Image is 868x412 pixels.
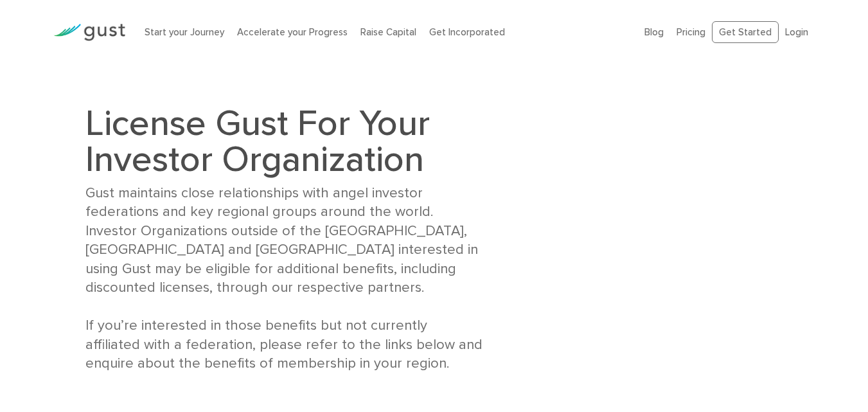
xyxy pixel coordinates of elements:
[644,26,664,38] a: Blog
[145,26,224,38] a: Start your Journey
[712,21,779,44] a: Get Started
[360,26,416,38] a: Raise Capital
[785,26,808,38] a: Login
[85,105,484,177] h1: License Gust For Your Investor Organization
[85,184,484,373] div: Gust maintains close relationships with angel investor federations and key regional groups around...
[429,26,505,38] a: Get Incorporated
[677,26,705,38] a: Pricing
[237,26,348,38] a: Accelerate your Progress
[53,24,125,41] img: Gust Logo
